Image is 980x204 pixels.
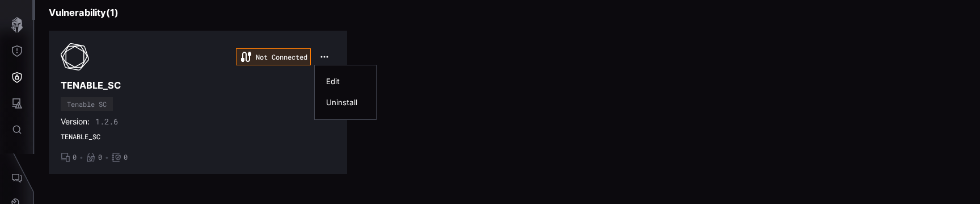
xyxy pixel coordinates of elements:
[61,43,89,71] img: Tenable SC
[98,153,102,162] span: 0
[61,132,335,141] span: TENABLE_SC
[105,153,109,162] span: •
[67,101,107,107] div: Tenable SC
[95,116,118,127] span: 1.2.6
[61,116,90,127] span: Version:
[49,7,966,19] h3: Vulnerability ( 1 )
[326,77,365,86] div: Edit
[124,153,128,162] span: 0
[326,98,365,107] div: Uninstall
[61,80,335,91] h3: TENABLE_SC
[73,153,77,162] span: 0
[79,153,83,162] span: •
[236,48,311,65] div: Not Connected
